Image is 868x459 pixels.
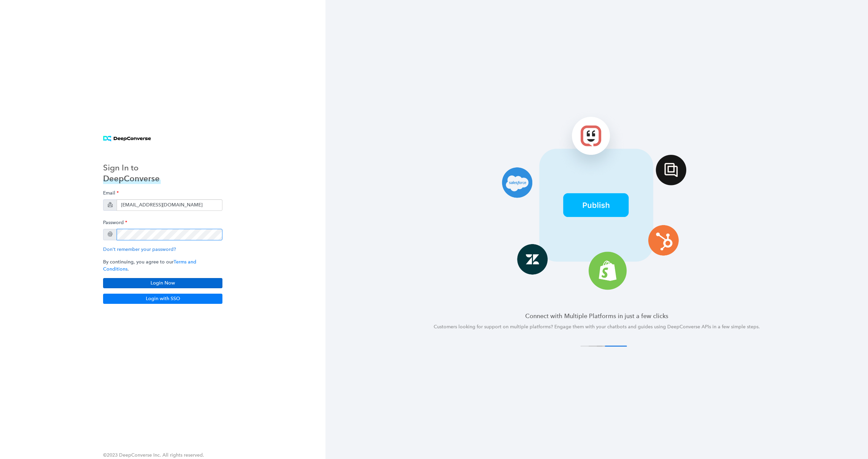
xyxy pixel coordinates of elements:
button: 3 [597,346,619,347]
h3: Sign In to [103,162,161,173]
button: 2 [589,346,611,347]
button: 1 [580,346,603,347]
button: Login with SSO [103,294,222,304]
h4: Connect with Multiple Platforms in just a few clicks [342,312,852,320]
span: Customers looking for support on multiple platforms? Engage them with your chatbots and guides us... [434,324,760,330]
p: By continuing, you agree to our . [103,258,222,273]
span: ©2023 DeepConverse Inc. All rights reserved. [103,452,204,458]
img: horizontal logo [103,136,151,142]
a: Don't remember your password? [103,246,176,252]
a: Terms and Conditions [103,259,196,272]
button: Login Now [103,278,222,288]
button: 4 [605,346,627,347]
img: carousel 4 [461,108,732,295]
h3: DeepConverse [103,173,161,184]
label: Email [103,187,119,199]
label: Password [103,216,127,229]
